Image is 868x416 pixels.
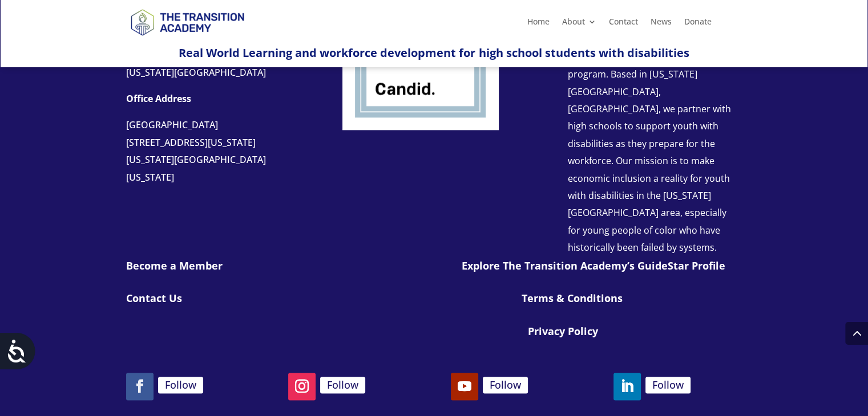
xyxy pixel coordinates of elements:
img: TTA Brand_TTA Primary Logo_Horizontal_Light BG [126,2,249,42]
a: Terms & Conditions [522,291,623,305]
a: Privacy Policy [528,324,598,338]
a: Follow on Instagram [288,373,316,400]
a: News [650,18,671,30]
a: Follow [645,377,691,393]
a: Explore The Transition Academy’s GuideStar Profile [462,259,725,272]
p: [GEOGRAPHIC_DATA] [US_STATE][GEOGRAPHIC_DATA][US_STATE] [126,116,309,195]
a: About [562,18,596,30]
a: Logo-Noticias [342,121,499,132]
a: Contact Us [126,291,182,305]
a: Follow on Facebook [126,373,154,400]
a: Follow [158,377,203,393]
span: Real World Learning and workforce development for high school students with disabilities [179,45,689,60]
span: [STREET_ADDRESS][US_STATE] [126,136,256,149]
strong: Office Address [126,92,191,105]
a: Contact [608,18,637,30]
a: Follow on Youtube [451,373,478,400]
a: Follow [483,377,528,393]
a: Home [527,18,549,30]
a: Follow [320,377,365,393]
div: [US_STATE][GEOGRAPHIC_DATA] [126,64,309,81]
a: Follow on LinkedIn [613,373,641,400]
a: Become a Member [126,259,223,272]
a: Logo-Noticias [126,34,249,44]
a: Donate [684,18,711,30]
